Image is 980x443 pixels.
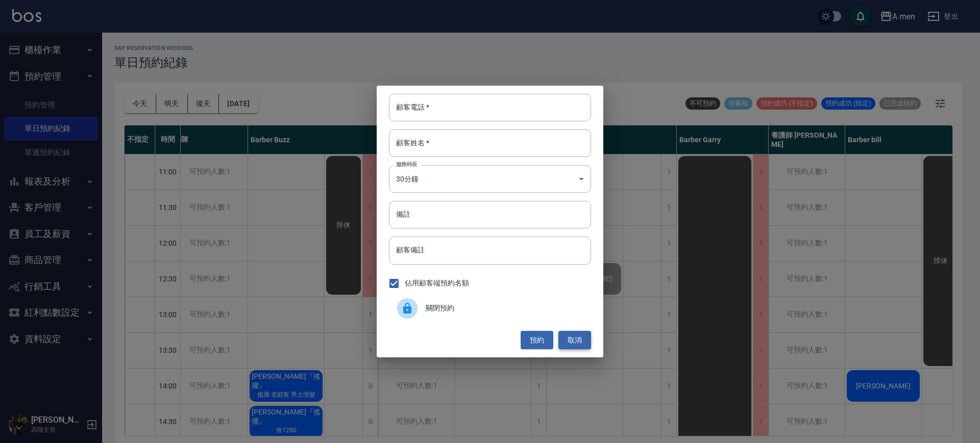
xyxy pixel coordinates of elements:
[389,294,591,323] div: 關閉預約
[405,278,469,289] span: 佔用顧客端預約名額
[521,331,553,350] button: 預約
[389,165,591,193] div: 30分鐘
[426,303,583,314] span: 關閉預約
[396,161,418,168] label: 服務時長
[558,331,591,350] button: 取消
